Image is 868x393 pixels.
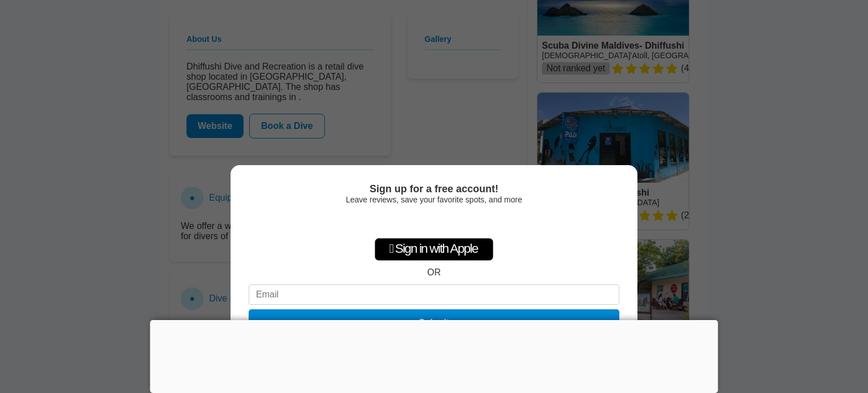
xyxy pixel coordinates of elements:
[249,183,619,195] div: Sign up for a free account!
[377,210,492,235] iframe: Sign in with Google Button
[249,284,619,305] input: Email
[150,320,718,390] iframe: Advertisement
[375,238,493,261] div: Sign in with Apple
[249,309,619,336] button: Submit
[427,267,441,278] div: OR
[249,195,619,204] div: Leave reviews, save your favorite spots, and more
